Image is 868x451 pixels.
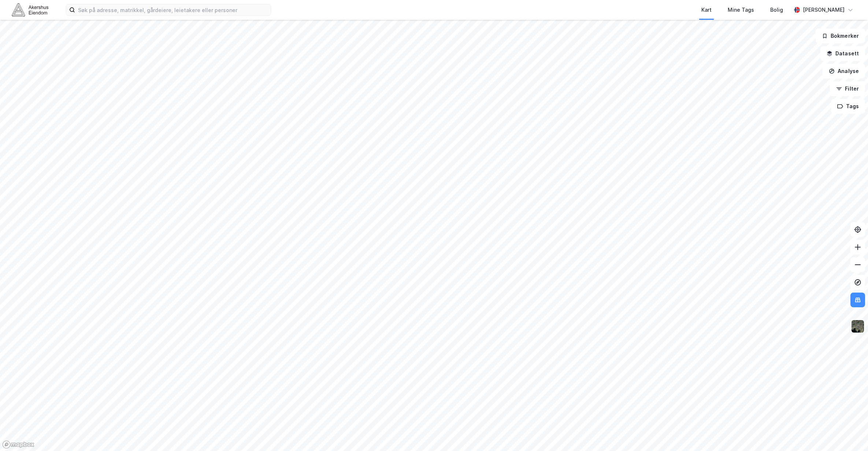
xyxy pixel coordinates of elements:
button: Bokmerker [816,29,865,43]
div: Mine Tags [728,5,754,14]
div: Kontrollprogram for chat [831,416,868,451]
input: Søk på adresse, matrikkel, gårdeiere, leietakere eller personer [75,4,271,15]
div: Kart [701,5,712,14]
iframe: Chat Widget [831,416,868,451]
button: Filter [830,81,865,96]
img: 9k= [851,319,865,333]
button: Tags [831,99,865,114]
div: [PERSON_NAME] [803,5,845,14]
a: Mapbox homepage [2,440,34,449]
div: Bolig [770,5,783,14]
img: akershus-eiendom-logo.9091f326c980b4bce74ccdd9f866810c.svg [12,3,48,16]
button: Analyse [823,64,865,78]
button: Datasett [820,46,865,61]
